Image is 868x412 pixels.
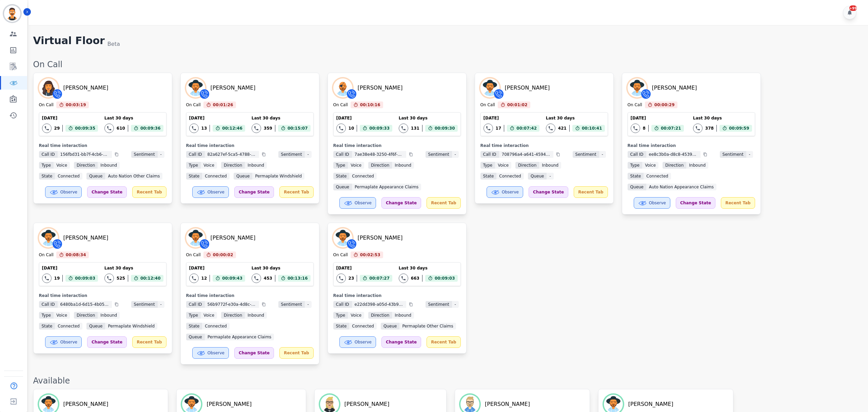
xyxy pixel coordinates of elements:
span: - [746,151,753,158]
span: connected [55,323,82,330]
span: 00:09:43 [222,275,242,282]
div: 610 [117,126,125,131]
div: 13 [201,126,207,131]
span: Permaplate Windshield [252,173,304,180]
span: voice [54,312,70,319]
div: On Call [186,252,201,258]
span: State [186,323,202,330]
span: voice [201,312,217,319]
span: 00:08:34 [66,251,86,258]
span: 00:01:26 [213,101,233,108]
span: Queue [528,173,547,180]
div: 453 [264,276,272,281]
div: [PERSON_NAME] [344,400,390,408]
h1: Virtual Floor [33,35,105,48]
span: Type [628,162,643,169]
span: voice [642,162,658,169]
div: Change State [234,186,274,198]
div: Change State [234,347,274,359]
span: 708796a4-a641-4594-9501-90d9832b95bf [499,151,553,158]
span: inbound [98,162,120,169]
div: [PERSON_NAME] [211,234,256,242]
span: 00:09:33 [369,125,390,132]
div: Last 30 days [252,265,311,271]
div: Change State [676,197,715,209]
div: Last 30 days [693,115,752,121]
span: Type [39,312,54,319]
div: [DATE] [336,265,392,271]
span: voice [495,162,511,169]
div: 23 [349,276,354,281]
span: 00:00:29 [654,101,675,108]
span: State [39,323,55,330]
img: Avatar [628,78,647,97]
span: State [628,173,644,180]
button: Observe [634,197,670,209]
span: Sentiment [131,151,158,158]
span: voice [348,162,364,169]
div: Recent Tab [132,186,166,198]
div: Recent Tab [721,197,755,209]
span: Permaplate Appearance Claims [205,334,274,340]
span: Queue [628,184,646,190]
div: Change State [381,197,421,209]
span: Direction [368,312,392,319]
div: 8 [643,126,646,131]
div: Recent Tab [427,336,460,348]
div: Change State [529,186,568,198]
span: Call ID [39,301,58,308]
span: Type [186,312,201,319]
div: [PERSON_NAME] [505,84,550,92]
span: connected [496,173,524,180]
span: Observe [649,200,666,206]
span: Observe [502,189,519,195]
div: Last 30 days [399,115,458,121]
div: Recent Tab [132,336,166,348]
div: Real time interaction [186,293,314,298]
span: Direction [74,162,98,169]
span: 82a627ef-5ca5-4788-831e-28f31050c6b4 [205,151,259,158]
span: connected [55,173,82,180]
div: Real time interaction [39,143,166,148]
span: inbound [245,162,267,169]
span: Direction [221,312,245,319]
div: Last 30 days [104,265,163,271]
span: Sentiment [720,151,746,158]
span: Auto Nation Other Claims [105,173,162,180]
div: Real time interaction [628,143,755,148]
div: On Call [333,102,348,108]
span: Permaplate Windshield [105,323,157,330]
span: inbound [539,162,561,169]
img: Bordered avatar [4,5,20,22]
span: - [305,301,312,308]
span: voice [201,162,217,169]
span: Sentiment [426,151,452,158]
span: inbound [392,162,414,169]
span: Call ID [333,301,352,308]
div: Recent Tab [279,186,313,198]
div: [PERSON_NAME] [485,400,530,408]
div: [PERSON_NAME] [358,234,403,242]
span: Sentiment [573,151,599,158]
span: - [305,151,312,158]
span: Call ID [628,151,646,158]
div: Change State [381,336,421,348]
button: Observe [45,186,82,198]
div: [PERSON_NAME] [628,400,673,408]
button: Observe [192,347,229,359]
div: On Call [39,102,54,108]
div: Real time interaction [186,143,314,148]
img: Avatar [186,228,205,247]
span: 00:09:03 [435,275,455,282]
span: Sentiment [278,301,305,308]
span: Sentiment [278,151,305,158]
div: [PERSON_NAME] [206,400,252,408]
img: Avatar [186,78,205,97]
span: - [158,151,164,158]
div: [PERSON_NAME] [63,84,108,92]
span: Call ID [333,151,352,158]
span: connected [644,173,671,180]
div: Change State [87,186,127,198]
button: Observe [339,197,376,209]
span: connected [202,173,230,180]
